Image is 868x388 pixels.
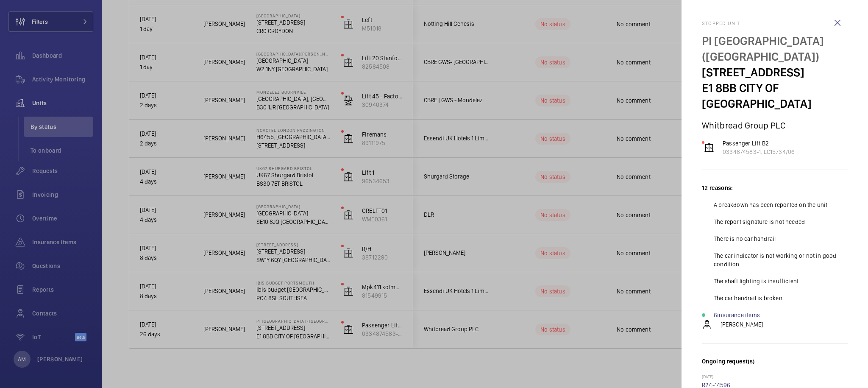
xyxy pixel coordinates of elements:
p: A breakdown has been reported on the unit [714,201,827,209]
p: Whitbread Group PLC [702,120,848,131]
p: 12 reasons: [702,184,848,192]
p: The report signature is not needed [714,218,805,226]
a: 6insurance items [714,311,760,319]
p: E1 8BB CITY OF [GEOGRAPHIC_DATA] [702,80,848,112]
p: The car indicator is not working or not in good condition [714,251,848,268]
p: The car handrail is broken [714,294,782,302]
p: [DATE] [702,374,848,381]
p: [STREET_ADDRESS] [702,64,848,80]
p: 0334874583-1, LC15734/06 [723,148,795,156]
h2: Stopped unit [702,20,848,26]
p: The shaft lighting is insufficient [714,277,798,285]
p: [PERSON_NAME] [721,320,763,329]
h3: Ongoing request(s) [702,357,848,374]
p: Passenger Lift B2 [723,139,795,148]
img: elevator.svg [704,142,714,153]
p: There is no car handrail [714,234,776,243]
p: PI [GEOGRAPHIC_DATA] ([GEOGRAPHIC_DATA]) [702,33,848,64]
